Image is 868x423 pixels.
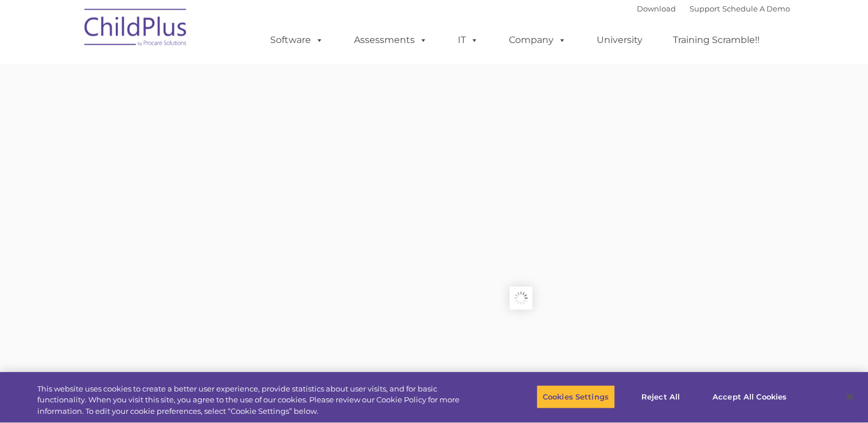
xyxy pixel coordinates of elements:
[661,29,771,52] a: Training Scramble!!
[536,385,615,409] button: Cookies Settings
[722,4,790,13] a: Schedule A Demo
[79,1,193,58] img: ChildPlus by Procare Solutions
[342,29,439,52] a: Assessments
[690,4,720,13] a: Support
[585,29,654,52] a: University
[497,29,578,52] a: Company
[625,385,696,409] button: Reject All
[637,4,676,13] a: Download
[446,29,490,52] a: IT
[637,4,790,13] font: |
[259,29,335,52] a: Software
[837,384,862,409] button: Close
[706,385,793,409] button: Accept All Cookies
[37,383,477,417] div: This website uses cookies to create a better user experience, provide statistics about user visit...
